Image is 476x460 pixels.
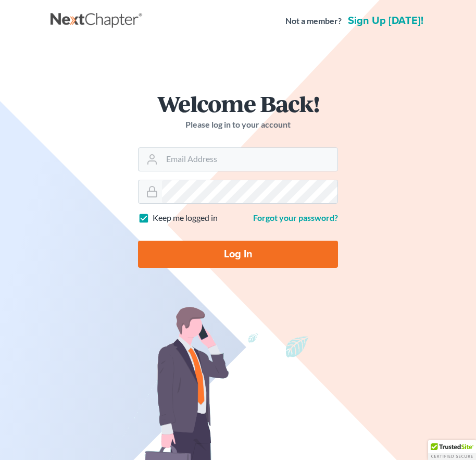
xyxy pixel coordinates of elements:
[138,119,338,131] p: Please log in to your account
[162,148,337,171] input: Email Address
[346,16,425,26] a: Sign up [DATE]!
[253,213,338,222] a: Forgot your password?
[428,440,476,460] div: TrustedSite Certified
[138,241,338,268] input: Log In
[285,15,342,27] strong: Not a member?
[138,92,338,115] h1: Welcome Back!
[153,212,218,224] label: Keep me logged in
